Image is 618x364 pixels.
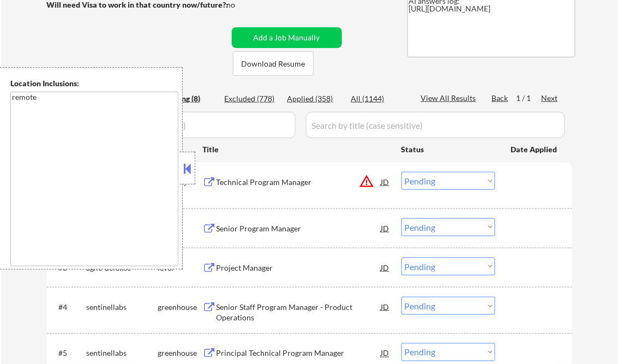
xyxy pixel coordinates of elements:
div: Technical Program Manager [217,177,381,188]
div: JD [380,258,391,277]
div: Next [542,93,559,104]
div: Status [401,139,495,159]
div: Applied (358) [287,93,342,104]
div: JD [380,297,391,317]
div: greenhouse [158,302,203,313]
input: Search by title (case sensitive) [306,112,565,138]
button: warning_amber [359,174,375,189]
div: Excluded (778) [225,93,279,104]
div: Senior Program Manager [217,223,381,234]
div: Senior Staff Program Manager - Product Operations [217,302,381,323]
div: sentinellabs [87,302,158,313]
button: Add a Job Manually [232,27,342,48]
div: JD [380,343,391,363]
div: Principal Technical Program Manager [217,348,381,359]
div: JD [380,218,391,238]
div: Date Applied [511,144,559,155]
div: sentinellabs [87,348,158,359]
div: All (1144) [351,93,406,104]
div: Title [203,144,391,155]
div: #5 [59,348,78,359]
button: Download Resume [233,51,314,76]
div: Back [492,93,509,104]
div: 1 / 1 [517,93,542,104]
div: #4 [59,302,78,313]
div: JD [380,172,391,192]
div: greenhouse [158,348,203,359]
div: Location Inclusions: [10,78,178,89]
div: View All Results [421,93,479,104]
div: Project Manager [217,262,381,273]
